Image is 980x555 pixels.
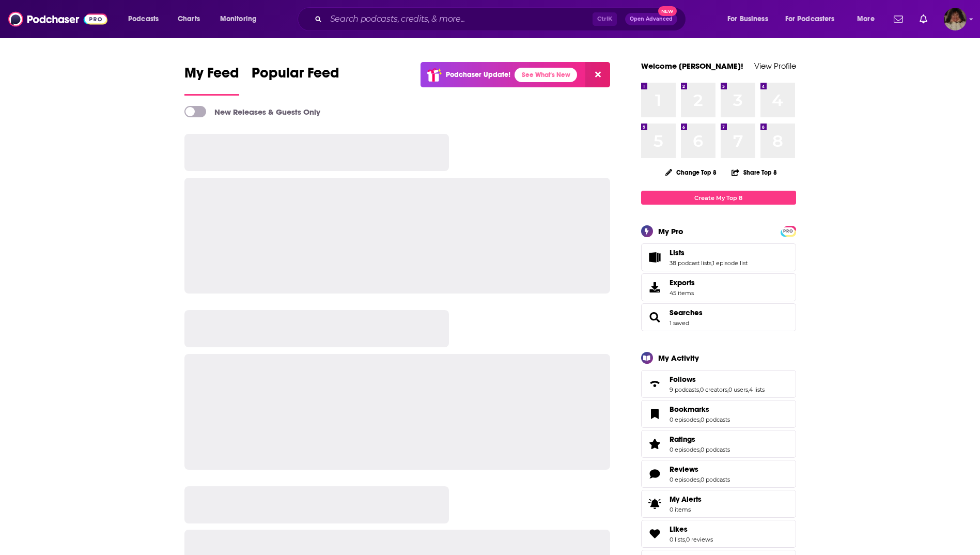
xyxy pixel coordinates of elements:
a: PRO [782,227,795,235]
span: New [658,6,677,16]
a: 1 saved [670,319,689,327]
div: My Pro [658,226,683,236]
a: 0 podcasts [701,476,730,483]
span: Reviews [641,460,796,488]
span: More [857,12,875,26]
button: open menu [779,11,850,27]
span: Likes [670,525,688,534]
a: Lists [670,248,748,257]
a: 0 podcasts [701,416,730,423]
span: Charts [178,12,200,26]
button: Show profile menu [944,8,967,30]
a: Follows [645,377,665,391]
a: Popular Feed [252,64,339,96]
span: Lists [641,243,796,271]
a: 0 episodes [670,416,699,423]
span: Exports [645,280,665,295]
span: , [748,386,749,393]
span: PRO [782,227,795,235]
span: Monitoring [220,12,257,26]
a: Searches [645,310,665,325]
span: Bookmarks [641,400,796,428]
button: Share Top 8 [731,162,777,182]
a: Likes [645,527,665,541]
button: open menu [850,11,888,27]
a: 0 users [728,386,748,393]
div: Search podcasts, credits, & more... [307,7,696,31]
a: Reviews [645,467,665,481]
span: , [727,386,728,393]
a: 38 podcast lists [670,259,711,267]
span: Follows [641,370,796,398]
a: Ratings [645,437,665,451]
span: Open Advanced [630,17,673,22]
span: My Alerts [670,495,702,504]
span: For Business [727,12,768,26]
a: Bookmarks [645,407,665,421]
a: Follows [670,375,765,384]
span: Popular Feed [252,64,339,88]
span: , [699,416,701,423]
a: 0 podcasts [701,446,730,453]
span: Likes [641,520,796,548]
span: , [699,446,701,453]
a: New Releases & Guests Only [184,106,320,117]
span: My Feed [184,64,239,88]
span: My Alerts [645,497,665,511]
button: Change Top 8 [659,166,723,179]
span: 0 items [670,506,702,513]
span: Bookmarks [670,405,709,414]
span: Ratings [641,430,796,458]
span: Exports [670,278,695,287]
a: Searches [670,308,703,317]
span: , [699,386,700,393]
a: Show notifications dropdown [890,10,907,28]
a: 0 episodes [670,476,699,483]
a: Podchaser - Follow, Share and Rate Podcasts [8,9,107,29]
button: open menu [121,11,172,27]
a: 0 episodes [670,446,699,453]
a: 1 episode list [712,259,748,267]
span: 45 items [670,289,695,297]
a: Create My Top 8 [641,191,796,205]
a: Lists [645,250,665,265]
a: Bookmarks [670,405,730,414]
span: Ctrl K [593,12,617,26]
img: User Profile [944,8,967,30]
a: Charts [171,11,206,27]
a: 4 lists [749,386,765,393]
span: For Podcasters [785,12,835,26]
span: Reviews [670,465,698,474]
a: View Profile [754,61,796,71]
a: 9 podcasts [670,386,699,393]
a: Ratings [670,435,730,444]
span: , [685,536,686,543]
span: Ratings [670,435,695,444]
button: open menu [720,11,781,27]
a: 0 lists [670,536,685,543]
p: Podchaser Update! [446,70,510,79]
a: Likes [670,525,713,534]
button: Open AdvancedNew [625,13,677,25]
input: Search podcasts, credits, & more... [326,11,593,27]
span: Lists [670,248,685,257]
button: open menu [213,11,270,27]
a: Show notifications dropdown [915,10,931,28]
a: Welcome [PERSON_NAME]! [641,61,743,71]
div: My Activity [658,353,699,363]
a: Exports [641,273,796,301]
span: , [699,476,701,483]
span: Logged in as angelport [944,8,967,30]
a: Reviews [670,465,730,474]
span: Follows [670,375,696,384]
span: Podcasts [128,12,159,26]
a: My Feed [184,64,239,96]
a: 0 creators [700,386,727,393]
span: , [711,259,712,267]
a: 0 reviews [686,536,713,543]
a: My Alerts [641,490,796,518]
span: Searches [641,303,796,331]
